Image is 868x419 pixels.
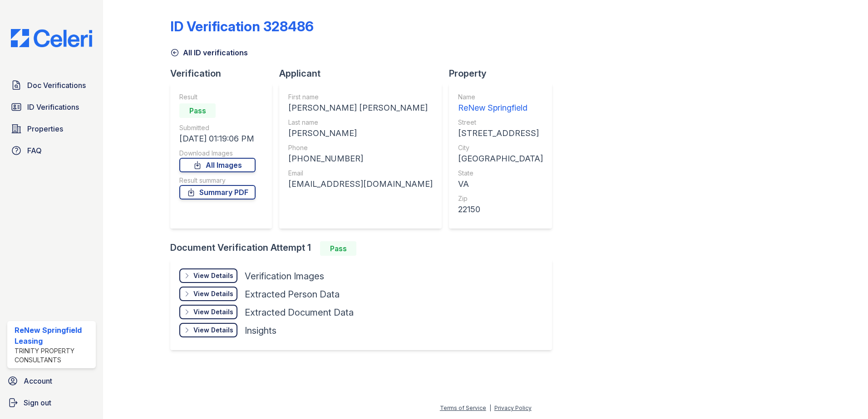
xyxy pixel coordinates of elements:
[288,127,433,140] div: [PERSON_NAME]
[7,76,96,94] a: Doc Verifications
[4,29,99,47] img: CE_Logo_Blue-a8612792a0a2168367f1c8372b55b34899dd931a85d93a1a3d3e32e68fde9ad4.png
[7,141,96,160] a: FAQ
[179,103,216,118] div: Pass
[15,346,92,365] div: Trinity Property Consultants
[245,270,324,283] div: Verification Images
[24,375,52,386] span: Account
[7,98,96,116] a: ID Verifications
[193,307,233,317] div: View Details
[193,289,233,298] div: View Details
[245,288,340,301] div: Extracted Person Data
[27,123,63,134] span: Properties
[288,152,433,165] div: [PHONE_NUMBER]
[458,93,543,114] a: Name ReNew Springfield
[320,241,356,256] div: Pass
[4,394,99,412] a: Sign out
[170,67,279,80] div: Verification
[179,132,256,145] div: [DATE] 01:19:06 PM
[179,176,256,185] div: Result summary
[458,178,543,190] div: VA
[179,123,256,132] div: Submitted
[458,194,543,203] div: Zip
[179,149,256,158] div: Download Images
[458,127,543,140] div: [STREET_ADDRESS]
[489,404,491,411] div: |
[27,102,79,112] span: ID Verifications
[245,324,276,337] div: Insights
[170,241,559,256] div: Document Verification Attempt 1
[170,47,248,58] a: All ID verifications
[27,80,86,91] span: Doc Verifications
[288,118,433,127] div: Last name
[458,203,543,216] div: 22150
[288,93,433,102] div: First name
[24,397,51,408] span: Sign out
[458,102,543,114] div: ReNew Springfield
[7,120,96,138] a: Properties
[170,18,314,34] div: ID Verification 328486
[245,306,354,319] div: Extracted Document Data
[15,325,92,346] div: ReNew Springfield Leasing
[193,271,233,280] div: View Details
[440,404,486,411] a: Terms of Service
[4,372,99,390] a: Account
[288,169,433,178] div: Email
[279,67,449,80] div: Applicant
[179,93,256,102] div: Result
[458,143,543,152] div: City
[458,118,543,127] div: Street
[458,152,543,165] div: [GEOGRAPHIC_DATA]
[458,93,543,102] div: Name
[288,178,433,190] div: [EMAIL_ADDRESS][DOMAIN_NAME]
[27,145,42,156] span: FAQ
[179,158,256,172] a: All Images
[288,102,433,114] div: [PERSON_NAME] [PERSON_NAME]
[179,185,256,200] a: Summary PDF
[458,169,543,178] div: State
[494,404,532,411] a: Privacy Policy
[193,326,233,335] div: View Details
[288,143,433,152] div: Phone
[449,67,559,80] div: Property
